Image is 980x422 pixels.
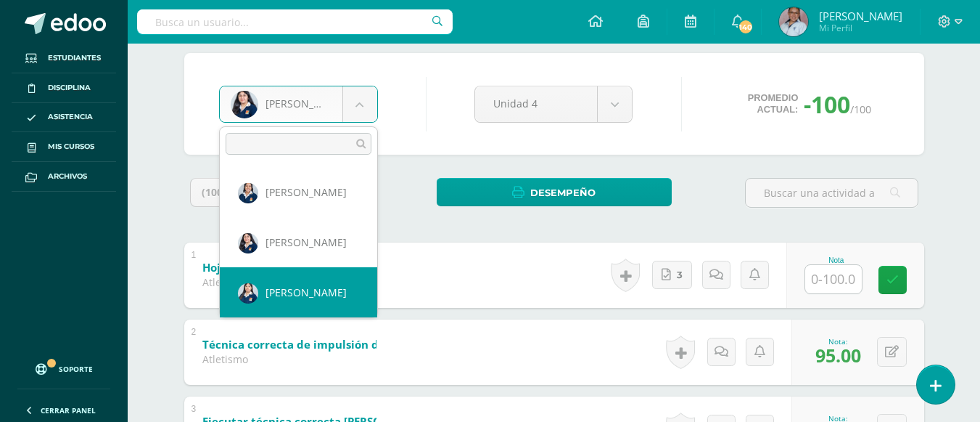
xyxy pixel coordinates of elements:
span: [PERSON_NAME] [265,285,347,299]
img: 12f487734c5d3340259c98e9b499cb1d.png [238,283,258,304]
span: [PERSON_NAME] [265,235,347,249]
img: 9edc9aa81b36248e2b88748211801794.png [238,233,258,253]
span: [PERSON_NAME] [265,185,347,199]
img: a0068e535403c42e350c16b0e2dda6ef.png [238,183,258,203]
